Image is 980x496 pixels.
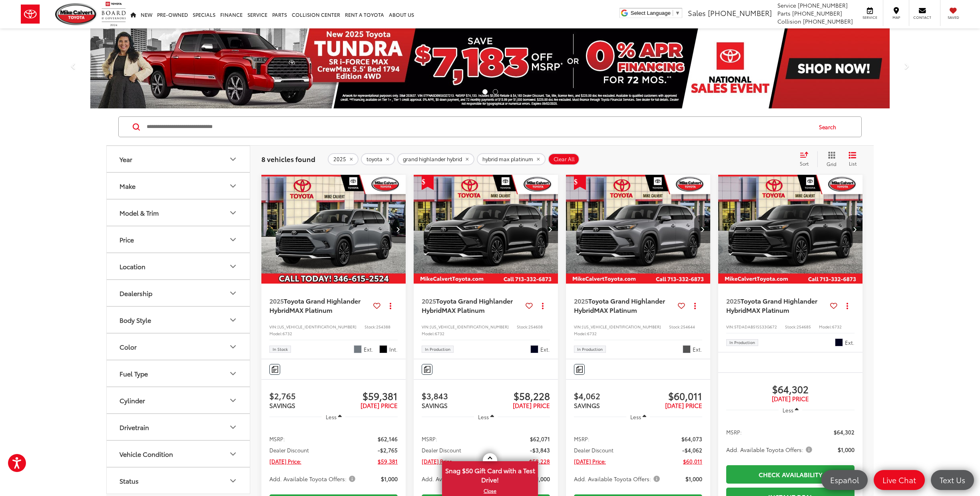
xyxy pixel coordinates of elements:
span: Español [826,475,863,485]
span: [DATE] PRICE [665,401,702,410]
span: SAVINGS [574,401,600,410]
span: Text Us [936,475,969,485]
div: Year [120,155,132,163]
span: Midnight Black Metallic [530,345,538,353]
button: Next image [542,215,558,243]
span: In Stock [273,347,288,351]
img: Comments [424,366,430,373]
span: $58,228 [529,457,550,465]
a: Live Chat [874,470,925,490]
span: [DATE] Price: [422,457,454,465]
span: Dealer Discount [269,446,309,454]
button: remove hybrid%20max%20platinum [477,153,546,165]
span: Stock: [785,324,797,330]
span: Stock: [365,324,376,330]
span: ▼ [675,10,680,16]
a: 2025Toyota Grand Highlander HybridMAX Platinum [574,296,675,314]
span: MSRP: [574,435,590,443]
div: Make [228,181,238,191]
span: Stock: [669,324,681,330]
a: Español [821,470,868,490]
button: List View [843,151,862,167]
span: dropdown dots [847,302,848,309]
button: Actions [536,298,550,312]
span: [US_VEHICLE_IDENTIFICATION_NUMBER] [430,324,509,330]
span: Cement [354,345,362,353]
span: 2025 [269,296,284,305]
span: Ext. [364,346,373,353]
a: 2025Toyota Grand Highlander HybridMAX Platinum [726,296,827,314]
button: remove 2025 [328,153,359,165]
button: PricePrice [107,226,251,252]
span: dropdown dots [390,302,391,309]
div: Make [120,182,135,190]
button: LocationLocation [107,253,251,279]
button: remove toyota [361,153,395,165]
span: toyota [367,156,382,162]
div: Dealership [120,289,152,297]
span: Ext. [540,346,550,353]
button: Less [626,410,650,424]
span: In Production [577,347,603,351]
div: Fuel Type [120,370,148,377]
span: Less [326,413,337,420]
span: $1,000 [533,475,550,483]
span: VIN: [269,324,277,330]
span: 254644 [681,324,695,330]
span: hybrid max platinum [482,156,533,162]
span: [US_VEHICLE_IDENTIFICATION_NUMBER] [277,324,357,330]
span: List [849,160,857,167]
span: $58,228 [486,390,550,402]
span: [PHONE_NUMBER] [798,1,848,9]
div: Location [228,262,238,271]
span: -$2,765 [378,446,398,454]
span: Service [777,1,796,9]
span: -$3,843 [530,446,550,454]
span: Toyota Grand Highlander Hybrid [422,296,513,314]
span: $1,000 [838,446,855,454]
span: Toyota Grand Highlander Hybrid [726,296,817,314]
button: Comments [574,364,585,375]
span: dropdown dots [694,302,696,309]
span: 6732 [435,330,444,336]
span: [DATE] PRICE [726,395,855,403]
span: 6732 [283,330,292,336]
input: Search by Make, Model, or Keyword [146,117,811,136]
span: $64,073 [681,435,702,443]
span: Saved [944,15,962,20]
button: ColorColor [107,334,251,360]
span: MAX Platinum [289,305,333,314]
span: $62,071 [530,435,550,443]
span: Ext. [845,339,855,346]
span: Model: [819,324,832,330]
span: Grid [827,160,837,167]
a: Text Us [931,470,974,490]
span: Service [861,15,879,20]
button: Actions [384,298,398,312]
button: Add. Available Toyota Offers: [422,475,510,483]
span: $64,302 [726,383,855,395]
button: Fuel TypeFuel Type [107,360,251,386]
span: MSRP: [726,428,742,436]
div: Vehicle Condition [228,449,238,459]
button: remove grand%20highlander%20hybrid [397,153,474,165]
span: Dealer Discount [574,446,613,454]
button: Body StyleBody Style [107,307,251,333]
span: [US_VEHICLE_IDENTIFICATION_NUMBER] [582,324,661,330]
div: 2025 Toyota Grand Highlander Hybrid Hybrid MAX Platinum 0 [718,175,863,284]
a: Select Language​ [631,10,680,16]
button: DealershipDealership [107,280,251,306]
span: 2025 [574,296,588,305]
span: Collision [777,17,801,25]
span: MAX Platinum [442,305,485,314]
span: MSRP: [422,435,437,443]
button: Add. Available Toyota Offers: [574,475,663,483]
button: Add. Available Toyota Offers: [726,446,815,454]
span: MSRP: [269,435,285,443]
button: Less [779,403,803,417]
span: VIN: [574,324,582,330]
span: 2025 [726,296,741,305]
img: Comments [272,366,278,373]
span: $64,302 [834,428,855,436]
